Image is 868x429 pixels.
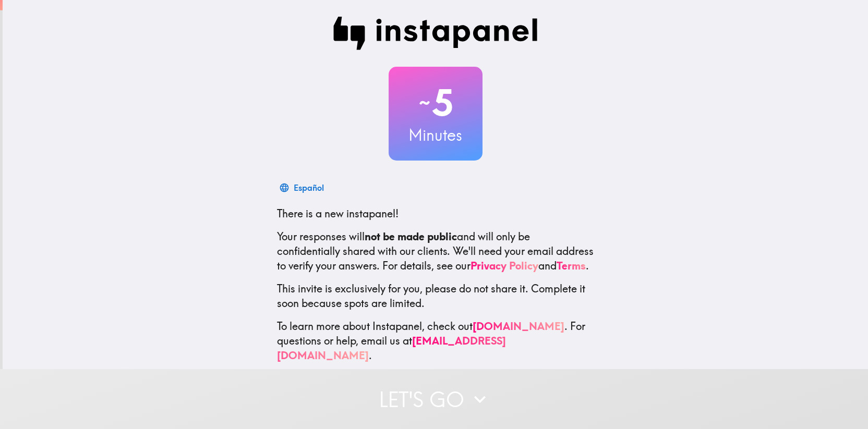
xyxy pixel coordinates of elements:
[389,124,483,146] h3: Minutes
[294,180,324,195] div: Español
[333,17,538,50] img: Instapanel
[277,229,594,273] p: Your responses will and will only be confidentially shared with our clients. We'll need your emai...
[557,259,586,272] a: Terms
[473,320,564,333] a: [DOMAIN_NAME]
[277,177,328,198] button: Español
[277,281,594,311] p: This invite is exclusively for you, please do not share it. Complete it soon because spots are li...
[277,319,594,363] p: To learn more about Instapanel, check out . For questions or help, email us at .
[471,259,538,272] a: Privacy Policy
[277,207,399,220] span: There is a new instapanel!
[277,334,506,362] a: [EMAIL_ADDRESS][DOMAIN_NAME]
[389,81,483,124] h2: 5
[417,87,432,118] span: ~
[365,230,457,243] b: not be made public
